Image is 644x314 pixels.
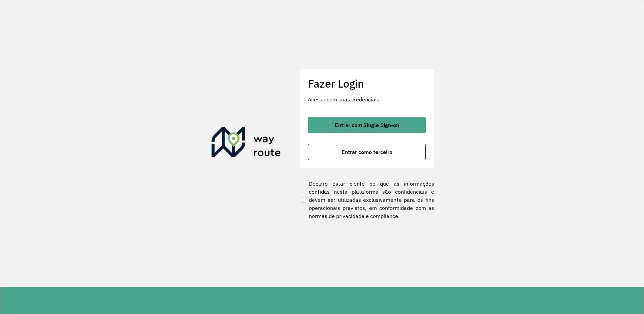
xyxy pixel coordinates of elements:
button: button [308,117,426,133]
img: Roteirizador AmbevTech [212,127,281,160]
label: Declaro estar ciente de que as informações contidas nesta plataforma são confidenciais e devem se... [299,180,434,220]
button: button [308,144,426,160]
span: Entrar como terceiro [342,149,392,155]
span: Entrar com Single Sign-on [335,122,399,128]
h2: Fazer Login [308,77,426,90]
p: Acesse com suas credenciais [308,95,426,103]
